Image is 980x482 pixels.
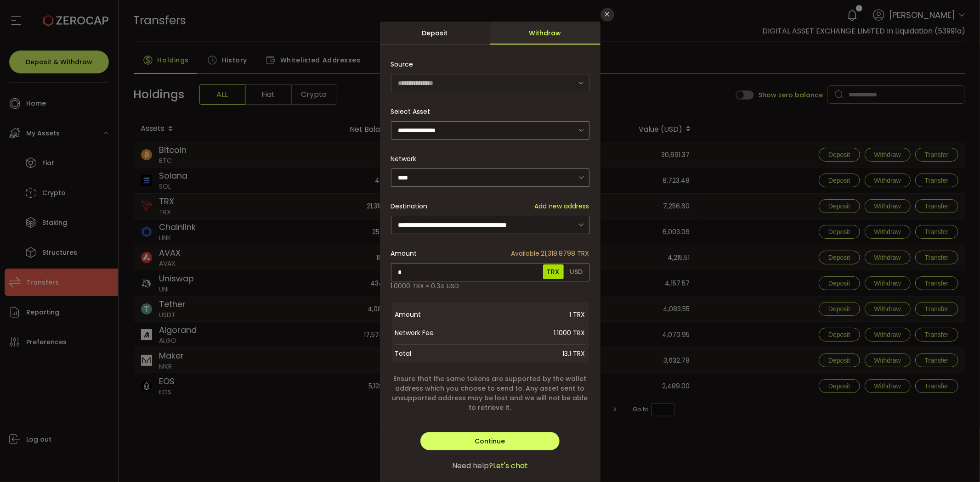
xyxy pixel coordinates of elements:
span: Source [391,55,414,73]
span: 13.1 TRX [563,347,585,360]
span: Amount [395,305,469,324]
span: Amount [391,249,417,258]
span: Let's chat [493,460,528,471]
span: Total [395,347,412,360]
span: USD [566,264,587,279]
span: Continue [475,437,505,446]
span: Need help? [452,460,493,471]
span: 1.0000 TRX ≈ 0.34 USD [391,281,459,291]
span: Ensure that the same tokens are supported by the wallet address which you choose to send to. Any ... [391,374,589,413]
iframe: Chat Widget [934,438,980,482]
div: Withdraw [490,22,600,45]
span: Network Fee [395,324,469,342]
span: 1 TRX [469,305,585,324]
span: 1.1000 TRX [469,324,585,342]
span: Available: [511,249,541,258]
label: Select Asset [391,107,436,116]
label: Network [391,154,422,163]
div: Deposit [380,22,490,45]
button: Continue [420,432,559,450]
button: Close [600,8,614,22]
span: 21,318.8798 TRX [511,249,589,258]
span: TRX [543,264,564,279]
span: Add new address [535,202,589,211]
span: Destination [391,202,428,211]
